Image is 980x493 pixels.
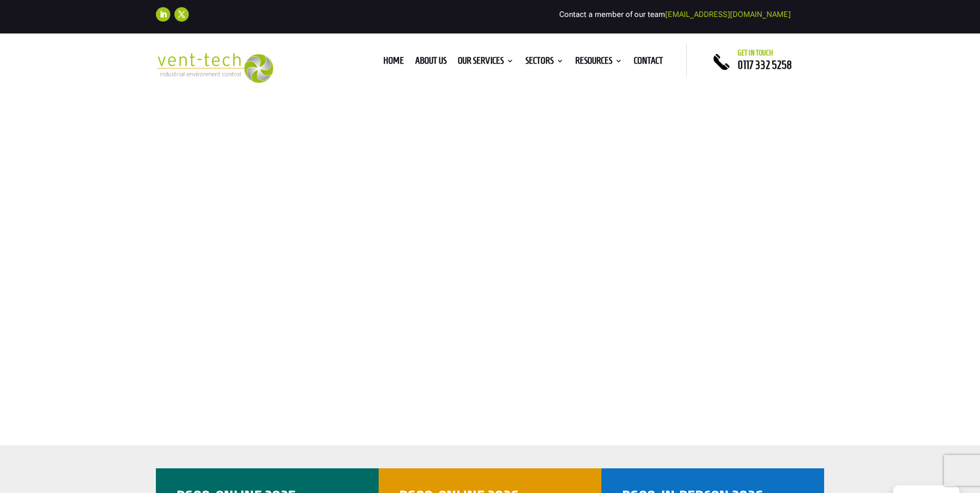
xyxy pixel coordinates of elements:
span: Get in touch [738,49,773,57]
a: About us [415,57,447,68]
a: Resources [575,57,622,68]
a: Home [383,57,404,68]
a: 0117 332 5258 [738,59,792,71]
a: Our Services [458,57,514,68]
a: Contact [634,57,663,68]
a: [EMAIL_ADDRESS][DOMAIN_NAME] [665,10,791,19]
a: Sectors [525,57,564,68]
span: Contact a member of our team [559,10,791,19]
img: 2023-09-27T08_35_16.549ZVENT-TECH---Clear-background [156,53,274,83]
a: Follow on X [174,7,189,22]
a: Follow on LinkedIn [156,7,170,22]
